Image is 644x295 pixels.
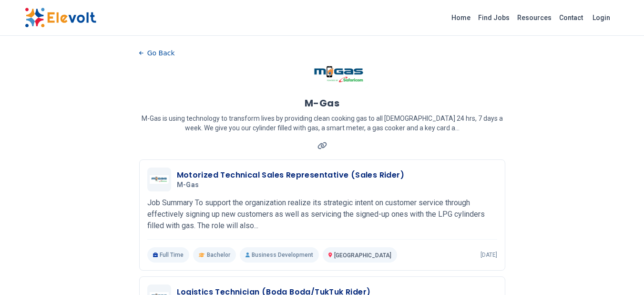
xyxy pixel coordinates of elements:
span: [GEOGRAPHIC_DATA] [334,252,391,259]
a: Resources [513,10,555,25]
img: M-Gas [150,175,169,184]
img: M-Gas [308,60,370,89]
span: Bachelor [207,251,230,259]
p: Job Summary To support the organization realize its strategic intent on customer service through ... [147,197,497,232]
a: Login [587,8,616,27]
h1: M-Gas [305,96,340,110]
a: Home [448,10,474,25]
p: M-Gas is using technology to transform lives by providing clean cooking gas to all [DEMOGRAPHIC_D... [139,114,505,133]
h3: Motorized Technical Sales Representative (Sales Rider) [177,169,405,181]
p: Business Development [240,247,319,263]
p: [DATE] [480,251,497,259]
a: Find Jobs [474,10,513,25]
a: Contact [555,10,587,25]
span: M-Gas [177,181,199,190]
img: Elevolt [25,8,96,28]
button: Go Back [139,46,175,60]
a: M-GasMotorized Technical Sales Representative (Sales Rider)M-GasJob Summary To support the organi... [147,168,497,263]
p: Full Time [147,247,190,263]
